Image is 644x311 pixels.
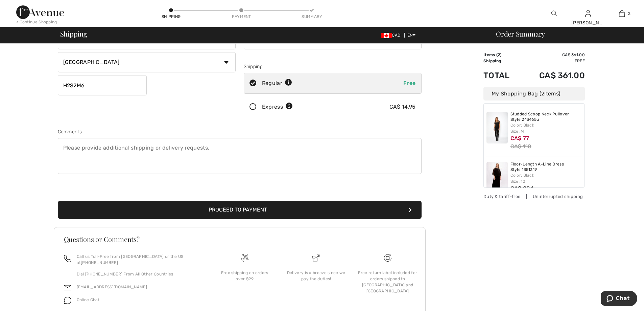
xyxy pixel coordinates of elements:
[520,52,585,58] td: CA$ 361.00
[510,122,582,134] div: Color: Black Size: M
[605,9,638,18] a: 2
[77,271,201,277] p: Dial [PHONE_NUMBER] From All Other Countries
[483,87,585,101] div: My Shopping Bag ( Items)
[585,10,591,17] a: Sign In
[486,112,508,143] img: Studded Scoop Neck Pullover Style 243465u
[381,33,403,38] span: CAD
[483,52,520,58] td: Items ( )
[403,80,415,86] span: Free
[58,128,422,135] div: Comments
[486,162,508,194] img: Floor-Length A-Line Dress Style 1351319
[58,75,147,95] input: Zip/Postal Code
[312,254,320,262] img: Delivery is a breeze since we pay the duties!
[510,172,582,184] div: Color: Black Size: 10
[510,185,534,192] span: CA$ 284
[601,291,637,308] iframe: Opens a widget where you can chat to one of our agents
[585,9,591,18] img: My Info
[407,33,416,38] span: EN
[64,255,71,262] img: call
[357,270,418,294] div: Free return label included for orders shipped to [GEOGRAPHIC_DATA] and [GEOGRAPHIC_DATA]
[389,103,416,111] div: CA$ 14.95
[81,260,118,265] a: [PHONE_NUMBER]
[619,9,625,18] img: My Bag
[262,103,293,111] div: Express
[488,30,640,37] div: Order Summary
[520,64,585,87] td: CA$ 361.00
[241,254,248,262] img: Free shipping on orders over $99
[64,236,415,243] h3: Questions or Comments?
[628,10,630,17] span: 2
[483,64,520,87] td: Total
[161,14,181,20] div: Shipping
[384,254,391,262] img: Free shipping on orders over $99
[16,19,57,25] div: < Continue Shopping
[541,90,544,97] span: 2
[286,270,347,282] div: Delivery is a breeze since we pay the duties!
[510,162,582,172] a: Floor-Length A-Line Dress Style 1351319
[483,193,585,200] div: Duty & tariff-free | Uninterrupted shipping
[483,58,520,64] td: Shipping
[302,14,322,20] div: Summary
[60,30,87,37] span: Shipping
[510,135,529,141] span: CA$ 77
[510,143,531,150] s: CA$ 110
[77,285,147,289] a: [EMAIL_ADDRESS][DOMAIN_NAME]
[231,14,252,20] div: Payment
[571,19,604,26] div: [PERSON_NAME]
[520,58,585,64] td: Free
[381,33,392,38] img: Canadian Dollar
[64,284,71,291] img: email
[498,52,500,57] span: 2
[244,63,422,70] div: Shipping
[77,297,100,302] span: Online Chat
[262,79,292,87] div: Regular
[551,9,557,18] img: search the website
[510,112,582,122] a: Studded Scoop Neck Pullover Style 243465u
[58,201,422,219] button: Proceed to Payment
[77,253,201,266] p: Call us Toll-Free from [GEOGRAPHIC_DATA] or the US at
[64,297,71,304] img: chat
[16,5,64,19] img: 1ère Avenue
[214,270,275,282] div: Free shipping on orders over $99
